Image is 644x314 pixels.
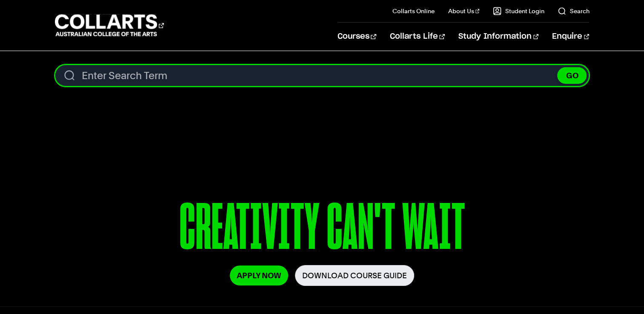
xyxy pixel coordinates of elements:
[448,7,480,15] a: About Us
[392,7,435,15] a: Collarts Online
[552,23,589,51] a: Enquire
[390,23,445,51] a: Collarts Life
[557,67,587,84] button: GO
[558,7,589,15] a: Search
[493,7,544,15] a: Student Login
[230,265,288,285] a: Apply Now
[55,65,590,86] form: Search
[70,195,574,265] p: CREATIVITY CAN'T WAIT
[295,265,414,286] a: Download Course Guide
[458,23,538,51] a: Study Information
[55,13,164,37] div: Go to homepage
[55,65,590,86] input: Enter Search Term
[338,23,376,51] a: Courses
